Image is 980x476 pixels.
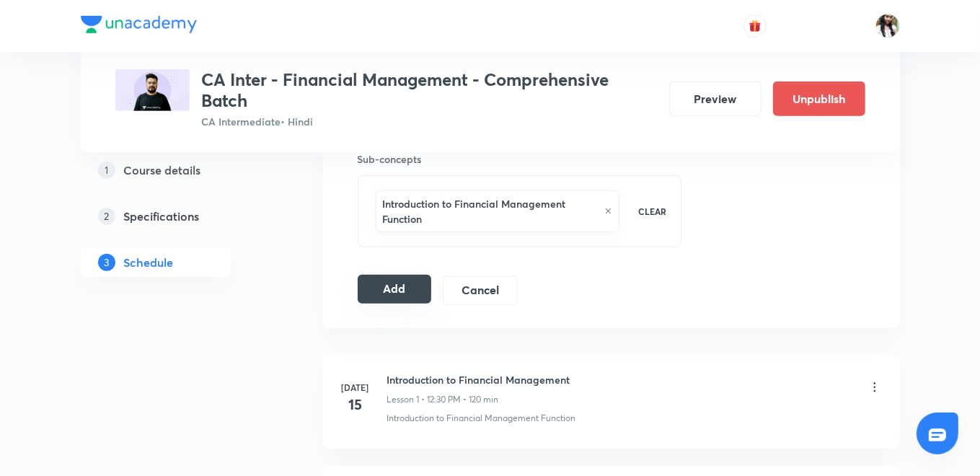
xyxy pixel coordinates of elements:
[201,69,657,111] h3: CA Inter - Financial Management - Comprehensive Batch
[124,253,174,270] h5: Schedule
[98,161,115,178] p: 1
[341,394,370,415] h4: 15
[98,253,115,270] p: 3
[81,16,197,33] img: Company Logo
[443,276,517,305] button: Cancel
[124,161,201,178] h5: Course details
[201,114,657,129] p: CA Intermediate • Hindi
[81,201,277,230] a: 2Specifications
[638,205,666,218] p: CLEAR
[743,14,767,38] button: avatar
[773,81,865,116] button: Unpublish
[749,19,762,32] img: avatar
[341,381,370,394] h6: [DATE]
[383,196,597,226] h6: Introduction to Financial Management Function
[115,69,190,111] img: 91BF4C06-5D7E-4424-9849-2A54F636EDB7_plus.png
[875,14,900,38] img: Bismita Dutta
[81,155,277,184] a: 1Course details
[124,207,200,224] h5: Specifications
[669,81,762,116] button: Preview
[387,372,570,387] h6: Introduction to Financial Management
[358,275,432,304] button: Add
[358,151,682,167] h6: Sub-concepts
[98,207,115,224] p: 2
[387,393,499,406] p: Lesson 1 • 12:30 PM • 120 min
[81,16,197,37] a: Company Logo
[387,412,576,425] p: Introduction to Financial Management Function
